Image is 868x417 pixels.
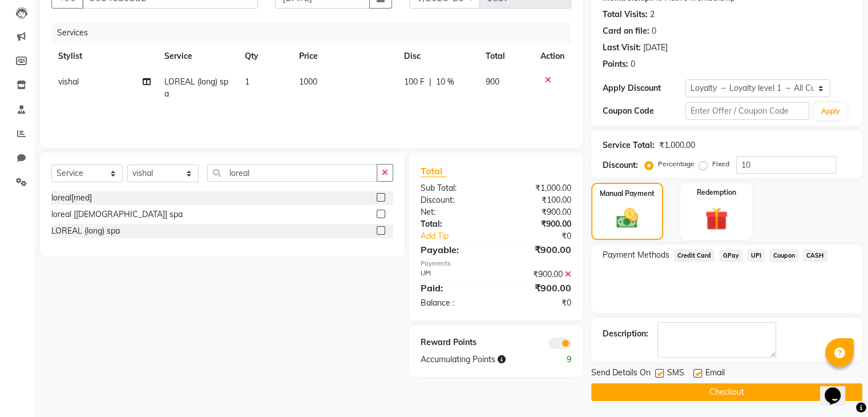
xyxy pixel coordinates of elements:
[412,206,496,218] div: Net:
[429,76,431,88] span: |
[207,164,377,182] input: Search or Scan
[479,43,534,69] th: Total
[803,249,827,262] span: CASH
[719,249,742,262] span: GPay
[603,328,648,340] div: Description:
[650,9,655,21] div: 2
[412,336,496,349] div: Reward Points
[412,218,496,230] div: Total:
[603,58,628,70] div: Points:
[538,354,579,366] div: 9
[412,297,496,309] div: Balance :
[299,77,317,87] span: 1000
[591,367,651,381] span: Send Details On
[397,43,479,69] th: Disc
[496,206,580,218] div: ₹900.00
[496,281,580,295] div: ₹900.00
[412,194,496,206] div: Discount:
[496,194,580,206] div: ₹100.00
[58,77,79,87] span: vishal
[600,189,655,199] label: Manual Payment
[698,205,735,233] img: _gift.svg
[603,139,655,151] div: Service Total:
[712,159,729,169] label: Fixed
[412,354,538,366] div: Accumulating Points
[652,25,656,37] div: 0
[436,76,454,88] span: 10 %
[51,43,158,69] th: Stylist
[534,43,571,69] th: Action
[238,43,292,69] th: Qty
[496,243,580,256] div: ₹900.00
[769,249,798,262] span: Coupon
[412,268,496,280] div: UPI
[496,218,580,230] div: ₹900.00
[820,371,857,406] iframe: chat widget
[603,82,685,94] div: Apply Discount
[603,9,648,21] div: Total Visits:
[705,367,725,381] span: Email
[421,259,571,268] div: Payments
[658,159,695,169] label: Percentage
[412,230,510,242] a: Add Tip
[496,268,580,280] div: ₹900.00
[603,42,641,54] div: Last Visit:
[245,77,249,87] span: 1
[697,187,736,198] label: Redemption
[631,58,635,70] div: 0
[603,159,638,171] div: Discount:
[412,281,496,295] div: Paid:
[685,102,810,120] input: Enter Offer / Coupon Code
[603,105,685,117] div: Coupon Code
[292,43,398,69] th: Price
[53,22,580,43] div: Services
[659,139,695,151] div: ₹1,000.00
[603,25,649,37] div: Card on file:
[412,182,496,194] div: Sub Total:
[51,209,183,220] div: loreal [[DEMOGRAPHIC_DATA]] spa
[496,182,580,194] div: ₹1,000.00
[674,249,715,262] span: Credit Card
[404,76,425,88] span: 100 F
[814,103,846,120] button: Apply
[510,230,579,242] div: ₹0
[591,383,862,401] button: Checkout
[603,249,669,261] span: Payment Methods
[667,367,684,381] span: SMS
[164,77,228,99] span: LOREAL (long) spa
[51,225,120,237] div: LOREAL (long) spa
[51,192,92,204] div: loreal[med]
[643,42,668,54] div: [DATE]
[412,243,496,256] div: Payable:
[486,77,499,87] span: 900
[158,43,239,69] th: Service
[609,206,645,231] img: _cash.svg
[421,165,447,177] span: Total
[496,297,580,309] div: ₹0
[747,249,765,262] span: UPI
